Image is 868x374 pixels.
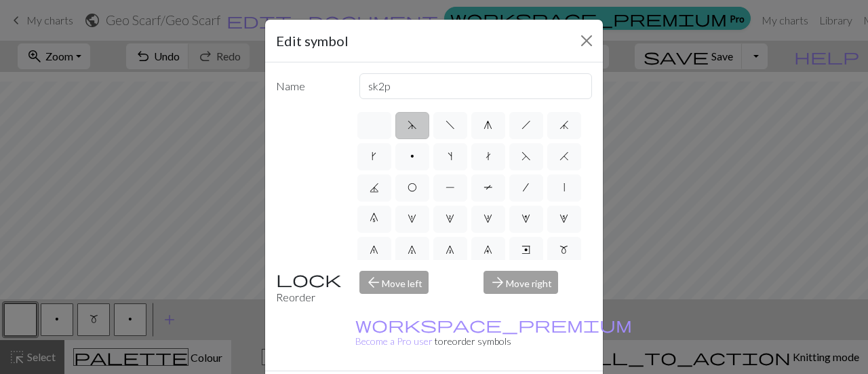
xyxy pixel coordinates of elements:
[370,182,379,193] span: J
[559,213,568,224] span: 5
[410,151,414,162] span: p
[521,119,531,130] span: h
[370,213,378,224] span: 0
[446,244,454,255] span: 8
[355,315,632,334] span: workspace_premium
[484,182,493,193] span: T
[521,151,531,162] span: F
[484,244,492,255] span: 9
[486,151,491,162] span: t
[521,213,530,224] span: 4
[268,73,351,99] label: Name
[355,319,632,347] a: Become a Pro user
[559,119,569,130] span: j
[408,213,416,224] span: 1
[523,182,529,193] span: /
[446,119,455,130] span: f
[355,319,632,347] small: to reorder symbols
[372,151,376,162] span: k
[559,151,569,162] span: H
[408,119,417,130] span: d
[408,182,417,193] span: O
[268,271,351,305] div: Reorder
[446,182,455,193] span: P
[446,213,454,224] span: 2
[276,31,349,51] h5: Edit symbol
[521,244,530,255] span: e
[484,119,492,130] span: g
[576,30,597,52] button: Close
[370,244,378,255] span: 6
[408,244,416,255] span: 7
[484,213,492,224] span: 3
[564,182,565,193] span: |
[448,151,452,162] span: s
[559,244,568,255] span: m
